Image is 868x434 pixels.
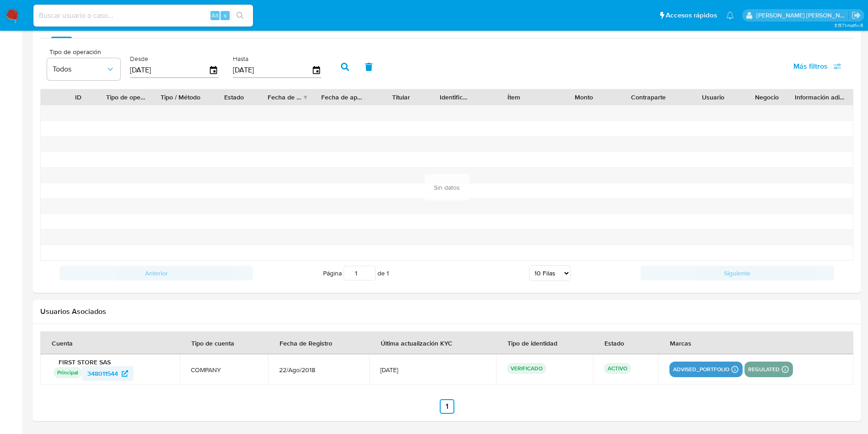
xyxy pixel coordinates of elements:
span: Alt [211,11,219,20]
input: Buscar usuario o caso... [33,10,253,22]
a: Salir [852,11,861,20]
p: david.marinmartinez@mercadolibre.com.co [756,11,849,20]
span: 3.157.1-hotfix-5 [834,22,863,29]
span: Accesos rápidos [666,11,717,20]
span: s [224,11,226,20]
h2: Usuarios Asociados [40,307,853,316]
button: search-icon [231,9,249,22]
a: Notificaciones [726,11,734,19]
